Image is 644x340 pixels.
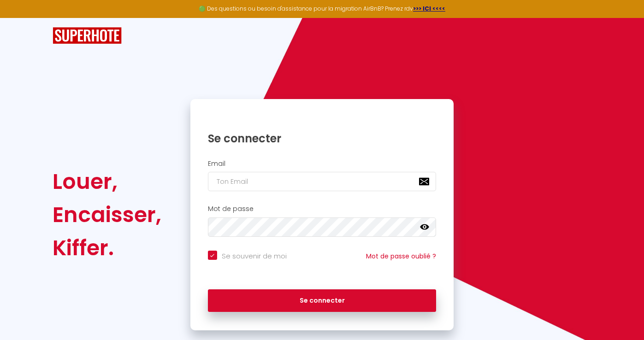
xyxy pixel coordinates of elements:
[208,205,437,213] h2: Mot de passe
[208,172,437,191] input: Ton Email
[208,289,437,312] button: Se connecter
[53,165,161,198] div: Louer,
[208,131,437,146] h1: Se connecter
[53,27,122,44] img: SuperHote logo
[53,231,161,264] div: Kiffer.
[208,160,437,168] h2: Email
[366,252,436,261] a: Mot de passe oublié ?
[413,5,445,12] a: >>> ICI <<<<
[53,198,161,231] div: Encaisser,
